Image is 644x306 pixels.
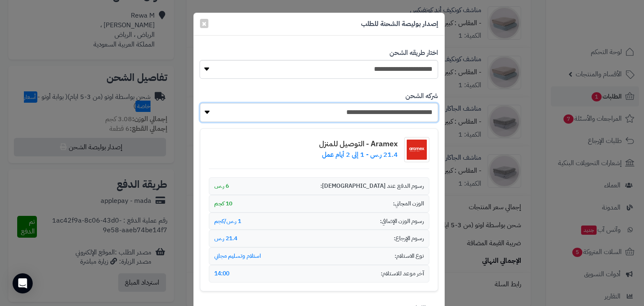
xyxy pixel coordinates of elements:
[319,140,398,148] h4: Aramex - التوصيل للمنزل
[214,252,261,260] span: استلام وتسليم مجاني
[381,270,424,278] span: آخر موعد للاستلام:
[361,19,438,29] h5: إصدار بوليصة الشحنة للطلب
[395,252,424,260] span: نوع الاستلام:
[214,234,237,243] span: 21.4 ر.س
[405,91,438,101] label: شركه الشحن
[380,217,424,226] span: رسوم الوزن الإضافي:
[393,200,424,208] span: الوزن المجاني:
[390,48,438,58] label: اختار طريقه الشحن
[319,150,398,160] p: 21.4 ر.س - 1 إلى 2 أيام عمل
[214,217,241,226] span: 1 ر.س/كجم
[13,273,33,293] div: Open Intercom Messenger
[214,200,232,208] span: 10 كجم
[214,270,229,278] span: 14:00
[200,19,208,28] button: Close
[404,137,429,162] img: شعار شركة الشحن
[202,17,207,30] span: ×
[394,234,424,243] span: رسوم الإرجاع:
[320,182,424,190] span: رسوم الدفع عند [DEMOGRAPHIC_DATA]:
[214,182,229,190] span: 6 ر.س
